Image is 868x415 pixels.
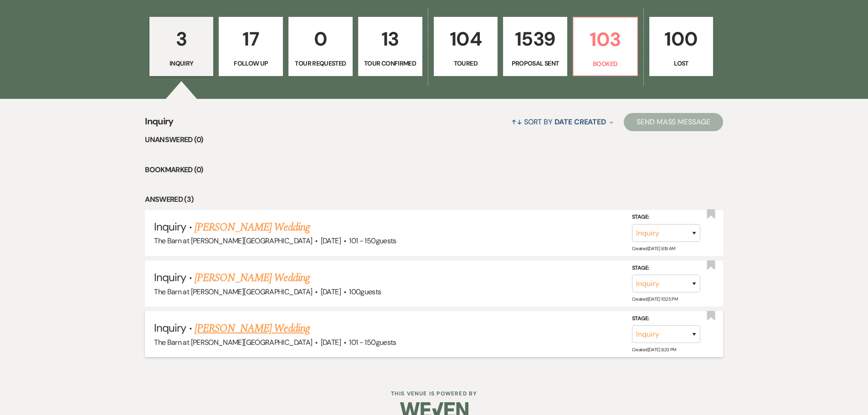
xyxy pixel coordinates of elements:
[573,17,638,76] a: 103Booked
[632,246,675,251] span: Created: [DATE] 8:19 AM
[288,17,353,76] a: 0Tour Requested
[655,58,708,68] p: Lost
[154,220,186,234] span: Inquiry
[154,287,312,297] span: The Barn at [PERSON_NAME][GEOGRAPHIC_DATA]
[440,58,492,68] p: Toured
[632,314,700,324] label: Stage:
[511,117,522,127] span: ↑↓
[349,338,396,347] span: 101 - 150 guests
[154,236,312,246] span: The Barn at [PERSON_NAME][GEOGRAPHIC_DATA]
[155,58,208,68] p: Inquiry
[154,270,186,284] span: Inquiry
[195,219,310,236] a: [PERSON_NAME] Wedding
[655,24,708,54] p: 100
[509,58,561,68] p: Proposal Sent
[149,17,214,76] a: 3Inquiry
[145,134,723,146] li: Unanswered (0)
[632,296,678,302] span: Created: [DATE] 10:25 PM
[555,117,606,127] span: Date Created
[294,58,347,68] p: Tour Requested
[632,347,676,353] span: Created: [DATE] 8:33 PM
[154,321,186,335] span: Inquiry
[349,236,396,246] span: 101 - 150 guests
[632,263,700,273] label: Stage:
[145,114,174,134] span: Inquiry
[154,338,312,347] span: The Barn at [PERSON_NAME][GEOGRAPHIC_DATA]
[321,338,341,347] span: [DATE]
[364,58,416,68] p: Tour Confirmed
[579,59,632,69] p: Booked
[195,270,310,286] a: [PERSON_NAME] Wedding
[145,164,723,176] li: Bookmarked (0)
[155,24,208,54] p: 3
[225,58,277,68] p: Follow Up
[624,113,723,131] button: Send Mass Message
[321,236,341,246] span: [DATE]
[434,17,498,76] a: 104Toured
[195,320,310,337] a: [PERSON_NAME] Wedding
[440,24,492,54] p: 104
[145,194,723,205] li: Answered (3)
[225,24,277,54] p: 17
[632,212,700,222] label: Stage:
[509,24,561,54] p: 1539
[649,17,714,76] a: 100Lost
[508,110,617,134] button: Sort By Date Created
[364,24,416,54] p: 13
[579,24,632,55] p: 103
[294,24,347,54] p: 0
[219,17,283,76] a: 17Follow Up
[349,287,381,297] span: 100 guests
[321,287,341,297] span: [DATE]
[358,17,422,76] a: 13Tour Confirmed
[503,17,567,76] a: 1539Proposal Sent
